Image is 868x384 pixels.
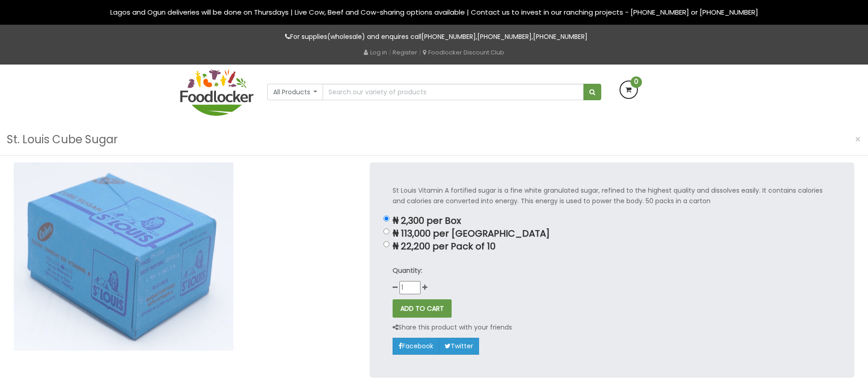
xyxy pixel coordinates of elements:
p: ₦ 113,000 per [GEOGRAPHIC_DATA] [393,228,831,239]
input: ₦ 113,000 per [GEOGRAPHIC_DATA] [383,228,389,234]
img: FoodLocker [180,69,253,116]
a: Register [393,48,417,57]
input: ₦ 2,300 per Box [383,216,389,222]
input: Search our variety of products [323,84,583,100]
p: ₦ 22,200 per Pack of 10 [393,241,831,252]
a: Log in [364,48,387,57]
a: Twitter [439,338,479,354]
strong: Quantity: [393,266,422,275]
span: × [855,133,861,146]
input: ₦ 22,200 per Pack of 10 [383,241,389,247]
a: [PHONE_NUMBER] [533,32,588,41]
p: Share this product with your friends [393,322,512,333]
button: ADD TO CART [393,299,452,318]
p: ₦ 2,300 per Box [393,216,831,226]
span: | [419,48,421,57]
a: Facebook [393,338,439,354]
img: St. Louis Cube Sugar [14,162,233,351]
p: For supplies(wholesale) and enquires call , , [180,32,688,42]
span: 0 [631,76,642,88]
a: [PHONE_NUMBER] [421,32,476,41]
button: All Products [267,84,323,100]
p: St Louis Vitamin A fortified sugar is a fine white granulated sugar, refined to the highest quali... [393,185,831,206]
span: Lagos and Ogun deliveries will be done on Thursdays | Live Cow, Beef and Cow-sharing options avai... [110,7,758,17]
button: Close [850,130,866,149]
span: | [389,48,391,57]
a: Foodlocker Discount Club [423,48,504,57]
a: [PHONE_NUMBER] [477,32,532,41]
h3: St. Louis Cube Sugar [7,131,118,148]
